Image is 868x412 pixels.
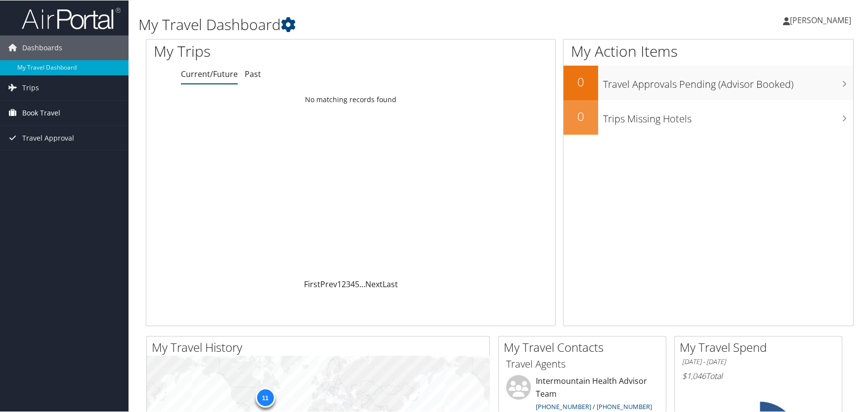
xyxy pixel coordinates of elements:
[682,370,706,381] span: $1,046
[22,125,74,150] span: Travel Approval
[506,357,658,371] h3: Travel Agents
[564,100,853,134] a: 0Trips Missing Hotels
[682,357,834,366] h6: [DATE] - [DATE]
[536,402,652,411] a: [PHONE_NUMBER] / [PHONE_NUMBER]
[245,68,261,79] a: Past
[783,5,861,35] a: [PERSON_NAME]
[22,75,39,100] span: Trips
[359,278,365,289] span: …
[603,107,853,125] h3: Trips Missing Hotels
[603,72,853,91] h3: Travel Approvals Pending (Advisor Booked)
[682,370,834,381] h6: Total
[680,338,842,355] h2: My Travel Spend
[255,387,275,407] div: 11
[383,278,398,289] a: Last
[564,65,853,100] a: 0Travel Approvals Pending (Advisor Booked)
[365,278,383,289] a: Next
[350,278,355,289] a: 4
[22,6,121,30] img: airportal-logo.png
[564,108,598,124] h2: 0
[337,278,342,289] a: 1
[152,338,489,355] h2: My Travel History
[22,100,60,125] span: Book Travel
[154,40,377,61] h1: My Trips
[355,278,359,289] a: 5
[346,278,350,289] a: 3
[138,14,620,35] h1: My Travel Dashboard
[342,278,346,289] a: 2
[320,278,337,289] a: Prev
[564,40,853,61] h1: My Action Items
[504,338,666,355] h2: My Travel Contacts
[22,35,62,60] span: Dashboards
[790,14,851,25] span: [PERSON_NAME]
[146,90,555,108] td: No matching records found
[304,278,320,289] a: First
[181,68,238,79] a: Current/Future
[564,73,598,90] h2: 0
